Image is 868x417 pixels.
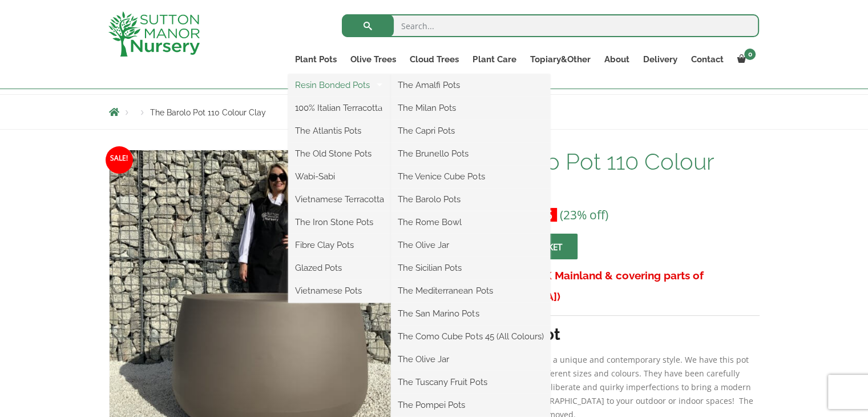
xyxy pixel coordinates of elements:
a: The Pompei Pots [391,396,550,414]
a: The Mediterranean Pots [391,282,550,299]
span: Sale! [106,146,133,174]
a: Resin Bonded Pots [288,77,391,94]
a: The Milan Pots [391,99,550,117]
a: The San Marino Pots [391,305,550,322]
a: 100% Italian Terracotta [288,99,391,117]
img: logo [108,11,200,57]
span: The Barolo Pot 110 Colour Clay [150,108,266,117]
a: The Brunello Pots [391,145,550,162]
a: The Capri Pots [391,122,550,139]
a: 0 [730,51,759,67]
h3: FREE SHIPPING! (UK Mainland & covering parts of [GEOGRAPHIC_DATA]) [447,265,759,307]
a: The Olive Jar [391,236,550,254]
a: Contact [684,51,730,67]
a: Olive Trees [344,51,403,67]
a: The Como Cube Pots 45 (All Colours) [391,328,550,345]
a: Delivery [636,51,684,67]
a: The Olive Jar [391,351,550,368]
span: (23% off) [560,207,608,223]
a: The Iron Stone Pots [288,214,391,231]
a: Wabi-Sabi [288,168,391,185]
a: Cloud Trees [403,51,466,67]
a: About [597,51,636,67]
h1: The Barolo Pot 110 Colour Clay [447,150,759,198]
a: The Rome Bowl [391,214,550,231]
a: The Sicilian Pots [391,259,550,276]
a: Vietnamese Terracotta [288,191,391,208]
a: The Amalfi Pots [391,77,550,94]
a: Vietnamese Pots [288,282,391,299]
a: The Venice Cube Pots [391,168,550,185]
a: Fibre Clay Pots [288,236,391,254]
a: Plant Pots [288,51,344,67]
a: Plant Care [466,51,523,67]
nav: Breadcrumbs [109,107,760,117]
a: Topiary&Other [523,51,597,67]
a: Glazed Pots [288,259,391,276]
input: Search... [342,14,759,37]
a: The Atlantis Pots [288,122,391,139]
a: The Tuscany Fruit Pots [391,374,550,391]
a: The Old Stone Pots [288,145,391,162]
a: The Barolo Pots [391,191,550,208]
span: 0 [744,49,756,60]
